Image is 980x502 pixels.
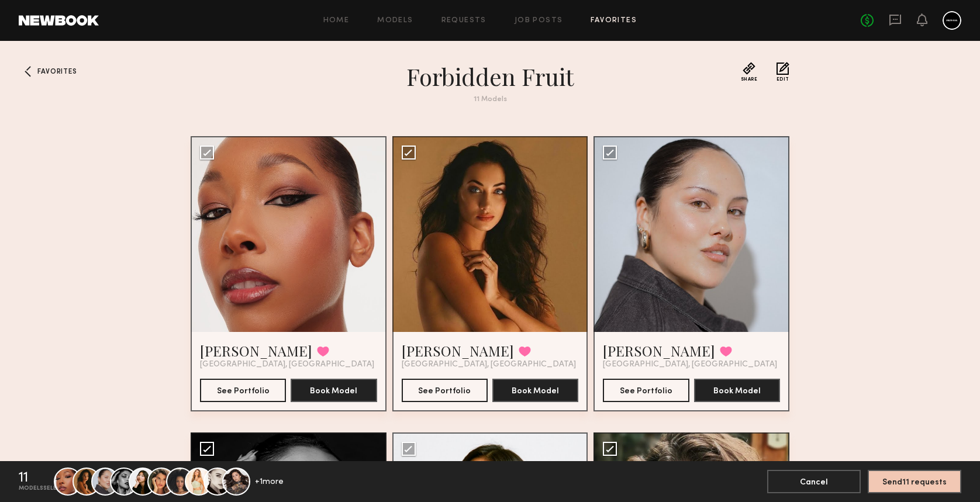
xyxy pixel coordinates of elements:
[694,385,780,395] a: Book Model
[777,77,789,82] span: Edit
[603,341,715,360] a: [PERSON_NAME]
[279,96,701,103] div: 11 Models
[402,360,576,369] span: [GEOGRAPHIC_DATA], [GEOGRAPHIC_DATA]
[279,62,701,91] h1: Forbidden Fruit
[200,379,286,402] button: See Portfolio
[402,341,514,360] a: [PERSON_NAME]
[19,471,28,485] div: 11
[37,68,77,75] span: Favorites
[492,385,578,395] a: Book Model
[777,62,789,82] button: Edit
[323,17,350,25] a: Home
[441,17,486,25] a: Requests
[291,385,377,395] a: Book Model
[515,17,563,25] a: Job Posts
[767,470,861,493] button: Cancel
[868,470,961,493] button: Send11 requests
[200,360,374,369] span: [GEOGRAPHIC_DATA], [GEOGRAPHIC_DATA]
[591,17,637,25] a: Favorites
[255,478,284,486] div: + 1 more
[492,379,578,402] button: Book Model
[19,62,37,81] a: Favorites
[603,379,689,402] button: See Portfolio
[291,379,377,402] button: Book Model
[19,485,73,492] div: models selected
[200,341,312,360] a: [PERSON_NAME]
[603,360,777,369] span: [GEOGRAPHIC_DATA], [GEOGRAPHIC_DATA]
[741,77,758,82] span: Share
[741,62,758,82] button: Share
[377,17,413,25] a: Models
[694,379,780,402] button: Book Model
[402,379,488,402] button: See Portfolio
